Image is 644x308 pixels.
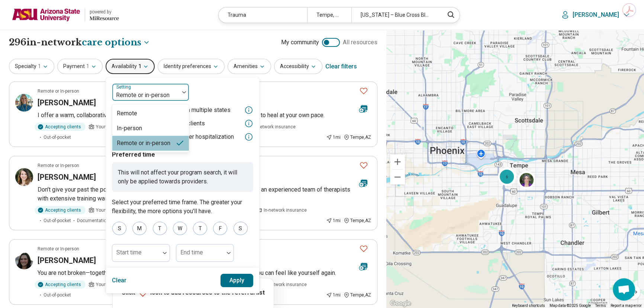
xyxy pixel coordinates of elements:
div: Tempe, AZ 85281 [307,7,351,23]
span: Young adults, Adults, Seniors (65 or older) [96,207,183,214]
div: T [193,222,207,235]
div: W [173,222,187,235]
h3: [PERSON_NAME] [38,255,96,266]
div: S [112,222,126,235]
p: This will not affect your program search, it will only be applied towards providers. [112,162,253,192]
button: Favorite [356,83,371,99]
button: Apply [220,274,254,287]
div: T [153,222,167,235]
div: 1 mi [326,292,341,298]
span: Map data ©2025 Google [550,304,591,308]
div: Tempe , AZ [344,292,371,298]
span: In-network insurance [264,207,307,214]
button: Zoom out [390,170,405,185]
button: Clear [112,274,127,287]
p: Select your preferred time frame. The greater your flexibility, the more options you'll have. [112,198,253,216]
div: F [213,222,227,235]
button: Care options [82,36,150,49]
div: Open chat [613,278,635,301]
span: Young adults, Adults, Seniors (65 or older) [96,123,183,130]
img: Arizona State University [12,6,80,24]
span: Young adults, Adults, Seniors (65 or older) [96,281,183,288]
div: Clear filters [325,58,357,76]
div: Remote or in-person [117,139,170,148]
a: Arizona State Universitypowered by [12,6,119,24]
span: care options [82,36,141,49]
span: All resources [343,38,377,47]
div: Accepting clients [35,206,86,214]
button: Specialty1 [9,59,54,74]
p: Preferred time [112,150,253,159]
div: Accepting clients [35,123,86,131]
button: Identity preferences [158,59,225,74]
span: Out-of-pocket [44,292,71,298]
span: In-network insurance [264,281,307,288]
div: 2 [498,168,516,186]
p: [PERSON_NAME] [573,11,619,19]
p: I offer a warm, collaborative space where you can explore what’s been hard and begin to heal at y... [38,111,371,120]
span: 1 [38,62,41,70]
span: 1 [138,62,141,70]
label: Start time [116,249,142,256]
div: [US_STATE] – Blue Cross Blue Shield [351,7,439,23]
a: Terms (opens in new tab) [595,304,606,308]
h3: [PERSON_NAME] [38,97,96,108]
h3: [PERSON_NAME] [38,172,96,182]
div: S [234,222,248,235]
div: M [132,222,146,235]
p: Remote or In-person [38,88,79,94]
div: Accepting clients [35,280,86,289]
label: End time [180,249,203,256]
span: In-network insurance [252,123,296,130]
div: powered by [90,9,119,15]
button: Favorite [356,241,371,256]
span: Out-of-pocket [44,134,71,141]
span: My community [281,38,319,47]
span: 1 [86,62,89,70]
div: Tempe , AZ [344,217,371,224]
button: Availability1 [106,59,155,74]
h1: 296 in-network [9,36,150,49]
div: Trauma [219,7,307,23]
div: 1 mi [326,217,341,224]
div: 6 [498,168,516,186]
div: In-person [117,124,142,133]
button: Zoom in [390,154,405,169]
p: Remote or In-person [38,246,79,252]
div: Tempe , AZ [344,134,371,141]
button: Accessibility [274,59,322,74]
button: Payment1 [57,59,103,74]
button: Amenities [228,59,271,74]
button: Favorite [356,158,371,173]
label: Setting [116,84,132,90]
span: Documentation provided for patient filling [77,217,161,224]
p: You are not broken—together we’ll heal trauma, ease anxiety, and build resilience so you can feel... [38,269,371,277]
p: Remote or In-person [38,162,79,169]
div: Remote [117,109,137,118]
a: Report a map error [611,304,642,308]
div: 1 mi [326,134,341,141]
span: Out-of-pocket [44,217,71,224]
p: Don’t give your past the power to define your future. At [GEOGRAPHIC_DATA] we have an experienced... [38,185,371,203]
